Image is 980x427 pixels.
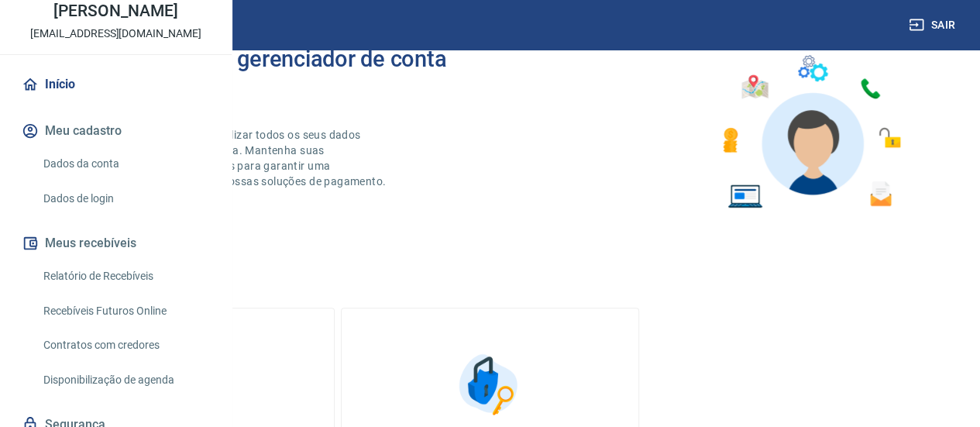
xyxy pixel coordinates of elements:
h5: O que deseja fazer hoje? [37,274,943,289]
a: Relatório de Recebíveis [37,260,213,292]
img: Segurança [451,346,528,423]
a: Dados de login [37,183,213,215]
a: Contratos com credores [37,329,213,361]
button: Meus recebíveis [19,226,213,260]
a: Início [19,67,213,102]
h2: Bem-vindo(a) ao gerenciador de conta Vindi [68,46,490,96]
a: Dados da conta [37,148,213,180]
img: Imagem de um avatar masculino com diversos icones exemplificando as funcionalidades do gerenciado... [709,46,912,218]
a: Disponibilização de agenda [37,364,213,396]
p: [PERSON_NAME] [53,3,177,19]
button: Meu cadastro [19,114,213,148]
a: Recebíveis Futuros Online [37,295,213,327]
p: [EMAIL_ADDRESS][DOMAIN_NAME] [30,26,201,42]
button: Sair [906,11,961,40]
